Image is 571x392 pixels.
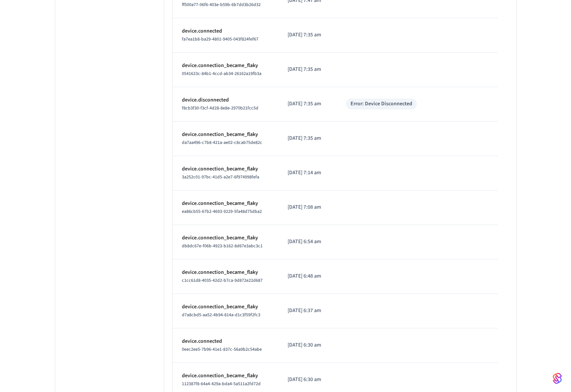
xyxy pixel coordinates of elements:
p: device.connection_became_flaky [182,200,270,208]
span: f8cb3f30-f3cf-4d28-8e8e-2970b21fcc5d [182,105,258,111]
p: device.connection_became_flaky [182,165,270,173]
span: ea86cb55-67b2-4693-9229-5fa48d75dba2 [182,208,262,215]
p: device.connection_became_flaky [182,234,270,242]
p: device.connected [182,27,270,35]
p: device.connection_became_flaky [182,131,270,139]
span: 3a252c01-97bc-41d5-a2e7-6f974998fefa [182,174,259,180]
p: [DATE] 7:14 am [288,169,328,177]
p: [DATE] 6:37 am [288,307,328,315]
p: device.connected [182,337,270,345]
p: [DATE] 6:30 am [288,341,328,349]
p: [DATE] 6:48 am [288,272,328,280]
span: 112387f8-64a4-429a-bda4-5a511a2fd72d [182,381,261,387]
p: device.connection_became_flaky [182,62,270,70]
span: 0541623c-84b1-4ccd-ab34-26162a19fb3a [182,70,261,77]
p: device.connection_became_flaky [182,269,270,276]
p: [DATE] 6:54 am [288,238,328,246]
p: device.connection_became_flaky [182,303,270,311]
p: [DATE] 7:35 am [288,134,328,142]
p: [DATE] 7:08 am [288,203,328,211]
p: device.disconnected [182,96,270,104]
p: [DATE] 7:35 am [288,31,328,39]
span: d7a8cbd5-aa52-4b94-814a-d1c3f59f2fc3 [182,312,260,318]
span: fa7ea1b8-ba29-4801-9405-043f824fef67 [182,36,258,42]
div: Error: Device Disconnected [350,100,412,108]
span: db8dc67e-f06b-4923-b162-8d67e3abc3c1 [182,243,263,249]
p: [DATE] 7:35 am [288,66,328,73]
p: [DATE] 6:30 am [288,376,328,384]
span: c1cc61d8-4035-42d2-b7ca-9d872e22d687 [182,277,263,284]
span: ff500a77-06f6-403e-b59b-6b7dd3b26d32 [182,2,261,8]
img: SeamLogoGradient.69752ec5.svg [553,372,562,384]
p: [DATE] 7:35 am [288,100,328,108]
span: 0eec2ee5-7b96-41e1-837c-56a9b2c54abe [182,346,262,353]
span: da7aa496-c7b8-421a-ae02-c8cab75de82c [182,139,262,146]
p: device.connection_became_flaky [182,372,270,380]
